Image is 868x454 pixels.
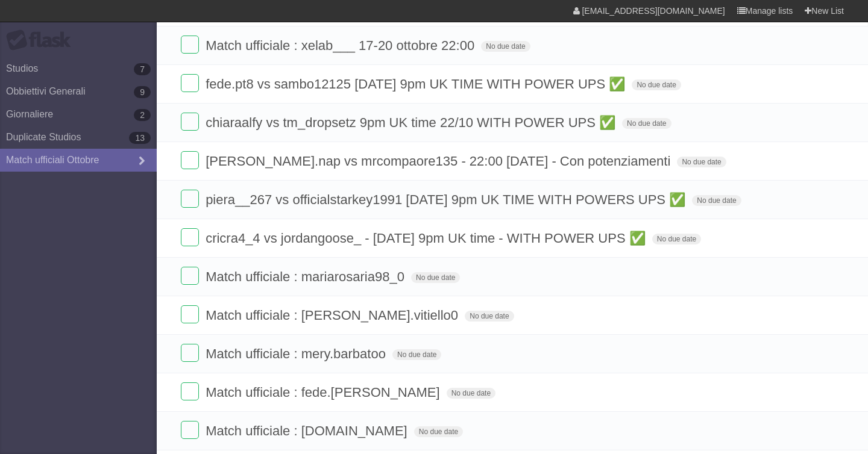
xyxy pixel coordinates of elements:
span: No due date [447,388,495,399]
span: No due date [652,234,701,244]
label: Done [181,267,199,285]
span: No due date [411,272,460,283]
b: 7 [134,63,151,75]
label: Done [181,36,199,54]
b: 13 [129,132,151,144]
div: Flask [6,30,78,51]
label: Done [181,228,199,246]
span: No due date [481,41,530,52]
span: cricra4_4 vs jordangoose_ - [DATE] 9pm UK time - WITH POWER UPS ✅ [206,231,649,246]
b: 2 [134,109,151,121]
span: No due date [465,311,514,322]
span: Match ufficiale : fede.[PERSON_NAME] [206,385,442,400]
label: Done [181,305,199,323]
span: [PERSON_NAME].nap vs mrcompaore135 - 22:00 [DATE] - Con potenziamenti [206,154,673,169]
label: Done [181,421,199,439]
span: Match ufficiale : mery.barbatoo [206,346,389,361]
span: No due date [622,118,671,129]
span: Match ufficiale : xelab___ 17-20 ottobre 22:00 [206,38,477,53]
span: Match ufficiale : [PERSON_NAME].vitiello0 [206,308,461,323]
label: Done [181,113,199,131]
label: Done [181,151,199,169]
span: piera__267 vs officialstarkey1991 [DATE] 9pm UK TIME WITH POWERS UPS ✅ [206,192,688,207]
span: chiaraalfy vs tm_dropsetz 9pm UK time 22/10 WITH POWER UPS ✅ [206,115,618,130]
label: Done [181,74,199,92]
span: Match ufficiale : [DOMAIN_NAME] [206,423,410,438]
b: 9 [134,86,151,98]
label: Done [181,344,199,362]
span: No due date [692,195,741,206]
span: No due date [632,79,681,90]
span: Match ufficiale : mariarosaria98_0 [206,269,407,284]
span: No due date [677,157,726,167]
span: No due date [414,426,463,437]
span: fede.pt8 vs sambo12125 [DATE] 9pm UK TIME WITH POWER UPS ✅ [206,76,628,92]
label: Done [181,382,199,400]
span: No due date [392,349,441,360]
label: Done [181,190,199,208]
